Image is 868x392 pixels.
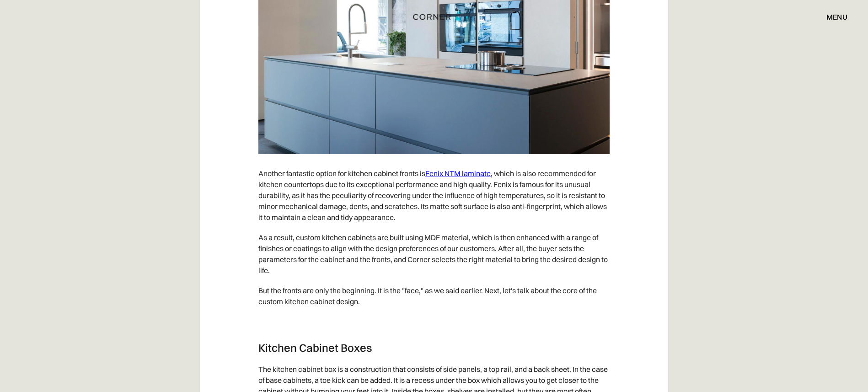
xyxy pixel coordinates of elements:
a: home [405,11,464,23]
h3: Kitchen Cabinet Boxes [258,341,610,354]
p: ‍ [258,311,610,332]
div: menu [826,13,847,21]
a: Fenix NTM laminate [425,169,491,178]
p: Another fantastic option for kitchen cabinet fronts is , which is also recommended for kitchen co... [258,163,610,227]
div: menu [817,9,847,25]
p: But the fronts are only the beginning. It is the "face," as we said earlier. Next, let's talk abo... [258,280,610,311]
p: As a result, custom kitchen cabinets are built using MDF material, which is then enhanced with a ... [258,227,610,280]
